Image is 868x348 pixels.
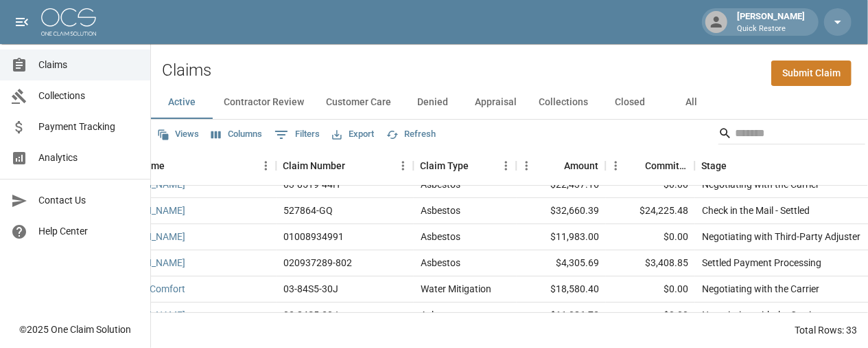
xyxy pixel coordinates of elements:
[517,198,606,224] div: $32,660.39
[771,61,852,86] a: Submit Claim
[517,303,606,329] div: $11,086.73
[516,146,605,185] div: Amount
[528,86,599,119] button: Collections
[38,58,139,72] span: Claims
[213,86,315,119] button: Contractor Review
[383,124,439,145] button: Refresh
[421,282,491,296] div: Water Mitigation
[283,230,344,243] div: 01008934991
[731,10,810,34] div: [PERSON_NAME]
[517,250,606,276] div: $4,305.69
[162,61,211,80] h2: Claims
[516,155,537,176] button: Menu
[795,323,857,337] div: Total Rows: 33
[421,204,460,217] div: Asbestos
[626,156,645,175] button: Sort
[702,204,810,217] div: Check in the Mail - Settled
[208,124,266,145] button: Select columns
[19,323,131,336] div: © 2025 One Claim Solution
[605,155,626,176] button: Menu
[661,86,723,119] button: All
[420,146,469,185] div: Claim Type
[702,308,819,322] div: Negotiating with the Carrier
[545,156,564,175] button: Sort
[469,156,488,175] button: Sort
[392,155,413,176] button: Menu
[495,155,516,176] button: Menu
[283,256,352,270] div: 020937289-802
[283,146,345,185] div: Claim Number
[276,146,413,185] div: Claim Number
[464,86,528,119] button: Appraisal
[737,23,805,35] p: Quick Restore
[345,156,364,175] button: Sort
[41,8,96,36] img: ocs-logo-white-transparent.png
[154,124,202,145] button: Views
[38,120,139,134] span: Payment Tracking
[727,156,746,175] button: Sort
[606,250,695,276] div: $3,408.85
[605,146,694,185] div: Committed Amount
[283,308,338,322] div: 03-84S5-30J
[718,122,865,147] div: Search
[517,224,606,250] div: $11,983.00
[38,193,139,208] span: Contact Us
[151,86,868,119] div: dynamic tabs
[517,276,606,303] div: $18,580.40
[645,146,688,185] div: Committed Amount
[329,124,377,145] button: Export
[702,256,821,270] div: Settled Payment Processing
[606,276,695,303] div: $0.00
[315,86,402,119] button: Customer Care
[421,230,460,243] div: Asbestos
[599,86,661,119] button: Closed
[702,230,860,243] div: Negotiating with Third-Party Adjuster
[271,124,323,146] button: Show filters
[606,198,695,224] div: $24,225.48
[606,224,695,250] div: $0.00
[283,282,338,296] div: 03-84S5-30J
[283,204,333,217] div: 527864-GQ
[8,8,36,36] button: open drawer
[421,308,460,322] div: Asbestos
[564,146,598,185] div: Amount
[402,86,464,119] button: Denied
[111,146,165,185] div: Claim Name
[413,146,516,185] div: Claim Type
[421,256,460,270] div: Asbestos
[151,86,213,119] button: Active
[38,89,139,103] span: Collections
[701,146,727,185] div: Stage
[38,224,139,239] span: Help Center
[104,146,276,185] div: Claim Name
[255,155,276,176] button: Menu
[38,151,139,165] span: Analytics
[702,282,819,296] div: Negotiating with the Carrier
[165,156,184,175] button: Sort
[606,303,695,329] div: $0.00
